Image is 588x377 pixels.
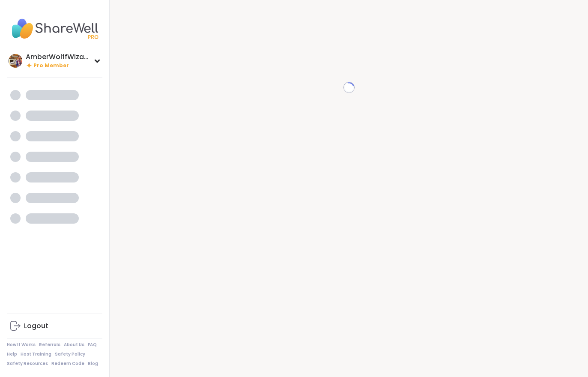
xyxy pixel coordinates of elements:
[7,316,102,336] a: Logout
[7,361,48,367] a: Safety Resources
[39,342,60,348] a: Referrals
[88,342,97,348] a: FAQ
[55,351,85,357] a: Safety Policy
[88,361,98,367] a: Blog
[24,321,48,331] div: Logout
[7,342,36,348] a: How It Works
[51,361,84,367] a: Redeem Code
[7,351,17,357] a: Help
[33,62,69,69] span: Pro Member
[9,54,22,68] img: AmberWolffWizard
[7,14,102,44] img: ShareWell Nav Logo
[64,342,84,348] a: About Us
[21,351,51,357] a: Host Training
[26,52,90,62] div: AmberWolffWizard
